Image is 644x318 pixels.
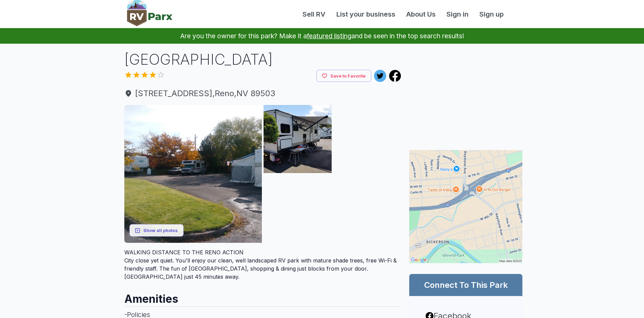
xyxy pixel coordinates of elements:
a: Sign in [441,9,474,19]
img: AAcXr8pfaLF4jDFEDw_Kv5DbsCLwG7e9-dcWYJzorfqAAHzn-A52Efb4DXrlgc85vQheTAQYsWOGfUSyK12NZubqNlFpDUhXt... [264,105,332,173]
a: [STREET_ADDRESS],Reno,NV 89503 [124,87,401,100]
a: List your business [331,9,401,19]
a: Sign up [474,9,509,19]
a: featured listing [307,32,351,40]
img: AAcXr8qx-pT2WPvdSYD421S_pUHGtGkESqw_S6V3B6MaiiHw85RLfWgvjw-DDWz623o-RfAOYEtVfKWj4nUEwybDfwZ4IO5ps... [333,105,401,173]
span: WALKING DISTANCE TO THE RENO ACTION [124,249,244,256]
h2: Amenities [124,286,401,306]
img: AAcXr8r-Z58wea67DduOR6gZhSzLXxpdOeVkM_nt4MesMD_75kQrqPULnVJyQAVLzsMu9RRuLYr-ix3ihLA1hPUDWaKXHPqry... [264,175,332,243]
img: AAcXr8qRLNcDbCNUNn_lYoAP765ROWXYwhCe5Mm0LTlBm0AhtmdRHsXwUzVtqvUZVhENAFFTcY0S3oAWhAfdDeclB5eUMRqAh... [333,175,401,243]
a: Sell RV [297,9,331,19]
div: City close yet quiet. You'll enjoy our clean, well landscaped RV park with mature shade trees, fr... [124,248,401,281]
a: About Us [401,9,441,19]
button: Show all photos [129,224,184,237]
h1: [GEOGRAPHIC_DATA] [124,49,401,70]
span: [STREET_ADDRESS] , Reno , NV 89503 [124,87,401,100]
button: Save to Favorite [316,70,371,82]
h2: Connect To This Park [417,279,514,291]
img: AAcXr8rhkJzeJ7ZGBCTxRaDeqNOn6SiBWMa7Hqt6G4TuYxo5rdCaTcIX9Tw_yepQ8xMezX3NZMYpibdq_3yS59CTViTm0ZR6l... [124,105,262,243]
img: Map for Keystone RV Park [409,150,522,263]
p: Are you the owner for this park? Make it a and be seen in the top search results! [8,28,636,44]
iframe: Advertisement [409,49,522,134]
